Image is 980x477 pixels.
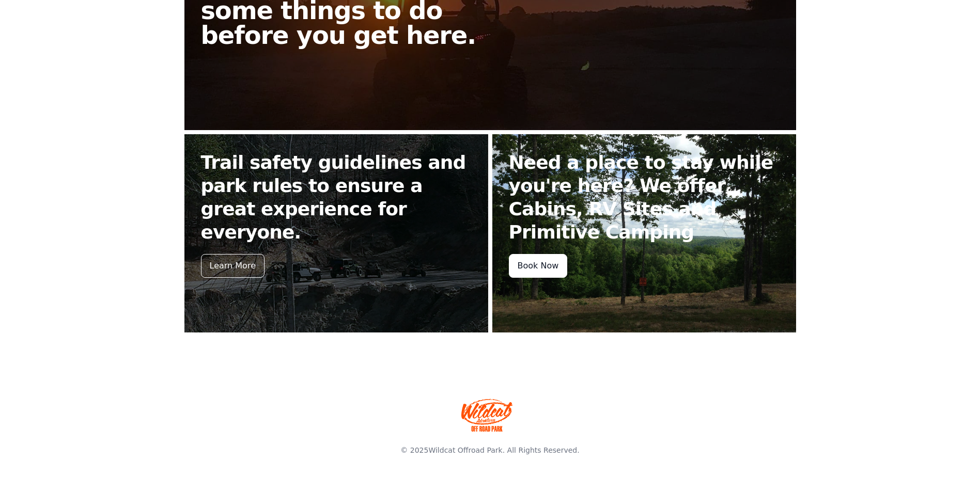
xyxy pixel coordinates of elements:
h2: Need a place to stay while you're here? We offer Cabins, RV Sites and Primitive Camping [509,151,780,244]
div: Learn More [201,254,265,278]
img: Wildcat Offroad park [461,399,513,432]
a: Wildcat Offroad Park [428,446,502,454]
div: Book Now [509,254,568,278]
a: Trail safety guidelines and park rules to ensure a great experience for everyone. Learn More [184,134,488,332]
h2: Trail safety guidelines and park rules to ensure a great experience for everyone. [201,151,472,244]
span: © 2025 . All Rights Reserved. [400,446,579,454]
a: Need a place to stay while you're here? We offer Cabins, RV Sites and Primitive Camping Book Now [492,134,796,332]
